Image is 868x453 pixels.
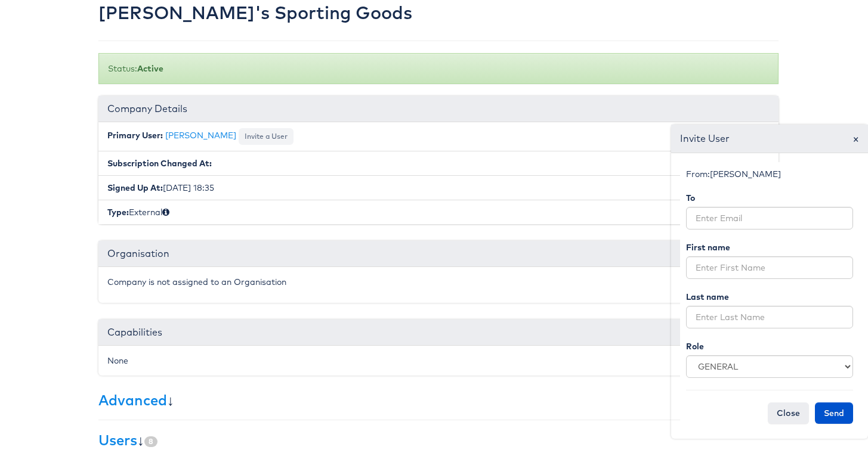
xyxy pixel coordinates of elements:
[852,128,859,144] span: ×
[815,400,853,421] button: Send
[107,128,163,138] b: Primary User:
[686,303,853,326] input: Enter Last Name
[137,61,163,72] b: Active
[98,238,779,265] div: Organisation
[768,400,809,421] button: Close
[98,317,779,343] div: Capabilities
[107,180,163,191] b: Signed Up At:
[98,1,412,20] h2: [PERSON_NAME]'s Sporting Goods
[107,156,212,166] b: Subscription Changed At:
[165,128,236,138] a: [PERSON_NAME]
[107,204,129,215] b: Type:
[98,390,779,405] h3: ↓
[162,204,169,215] span: Internal (staff) or External (client)
[686,204,853,227] input: Enter Email
[98,197,779,222] li: External
[686,339,704,349] b: Role
[686,190,695,201] b: To
[710,166,781,177] span: [PERSON_NAME]
[686,289,729,300] b: Last name
[98,51,779,82] div: Status:
[144,434,157,445] span: 8
[686,166,853,178] div: From:
[98,429,137,446] a: Users
[686,240,730,250] b: First name
[239,126,294,142] button: Invite a User
[107,274,770,286] p: Company is not assigned to an Organisation
[98,430,779,445] h3: ↓
[686,254,853,277] input: Enter First Name
[98,94,779,120] div: Company Details
[98,389,167,407] a: Advanced
[680,129,730,143] span: Invite User
[107,352,770,364] div: None
[98,173,779,198] li: [DATE] 18:35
